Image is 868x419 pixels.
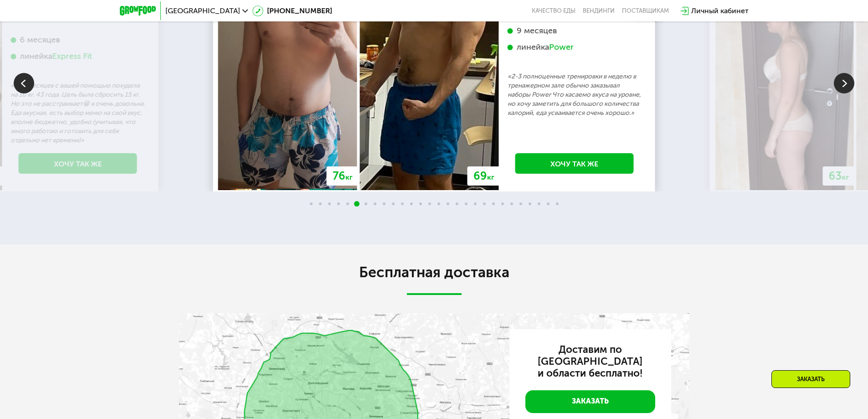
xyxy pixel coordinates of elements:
[11,35,145,45] div: 6 месяцев
[823,166,855,186] div: 63
[19,153,137,174] a: Хочу так же
[11,81,145,145] p: «За 6 месяцев с вашей помощью похудела на 10 кг. 43 года. Цель была сбросить 15 кг. Но это не рас...
[532,7,575,15] a: Качество еды
[583,7,615,15] a: Вендинги
[252,5,332,16] a: [PHONE_NUMBER]
[165,7,240,15] span: [GEOGRAPHIC_DATA]
[179,263,689,281] h2: Бесплатная доставка
[834,73,854,93] img: Slide right
[691,5,749,16] div: Личный кабинет
[508,26,642,36] div: 9 месяцев
[345,173,353,181] span: кг
[622,7,669,15] div: поставщикам
[525,390,655,413] a: Заказать
[467,166,500,186] div: 69
[52,51,92,62] div: Express Fit
[525,344,655,379] h3: Доставим по [GEOGRAPHIC_DATA] и области бесплатно!
[327,166,359,186] div: 76
[508,72,642,118] p: «2-3 полноценные тренировки в неделю в тренажерном зале обычно заказывал наборы Power Что касаемо...
[549,42,574,52] div: Power
[771,370,850,388] div: Заказать
[487,173,494,181] span: кг
[515,153,634,174] a: Хочу так же
[14,73,34,93] img: Slide left
[842,173,849,181] span: кг
[11,51,145,62] div: линейка
[508,42,642,52] div: линейка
